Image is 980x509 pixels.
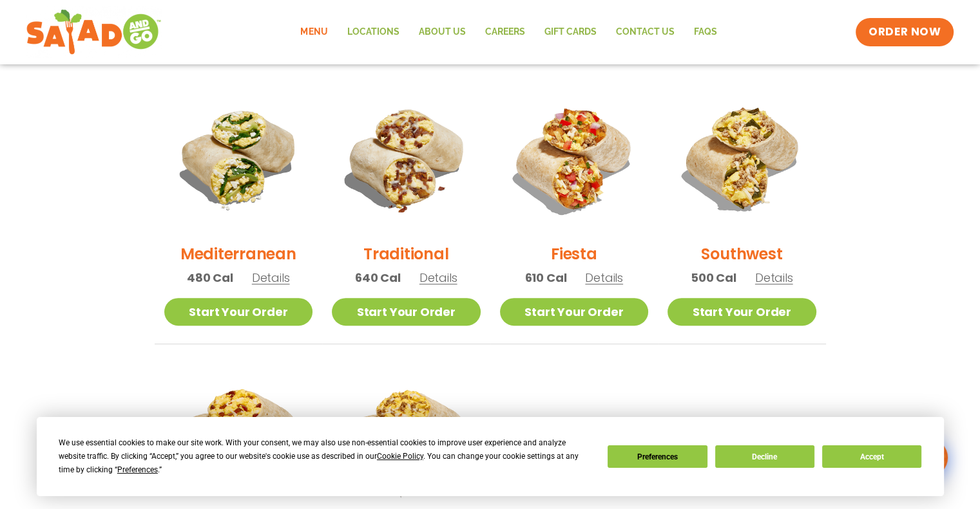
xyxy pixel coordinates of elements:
[332,84,481,233] img: Product photo for Traditional
[525,269,567,286] span: 610 Cal
[668,298,816,326] a: Start Your Order
[164,298,313,326] a: Start Your Order
[869,24,941,40] span: ORDER NOW
[377,452,423,461] span: Cookie Policy
[691,269,736,286] span: 500 Cal
[551,243,597,265] h2: Fiesta
[408,17,475,47] a: About Us
[715,445,814,468] button: Decline
[187,269,233,286] span: 480 Cal
[684,17,726,47] a: FAQs
[291,17,337,47] a: Menu
[475,17,534,47] a: Careers
[701,243,782,265] h2: Southwest
[164,84,313,233] img: Product photo for Mediterranean Breakfast Burrito
[117,465,158,474] span: Preferences
[363,243,448,265] h2: Traditional
[291,17,726,47] nav: Menu
[37,417,944,496] div: Cookie Consent Prompt
[500,84,649,233] img: Product photo for Fiesta
[355,269,401,286] span: 640 Cal
[606,17,684,47] a: Contact Us
[180,243,296,265] h2: Mediterranean
[668,84,816,233] img: Product photo for Southwest
[59,436,592,477] div: We use essential cookies to make our site work. With your consent, we may also use non-essential ...
[608,445,707,468] button: Preferences
[822,445,921,468] button: Accept
[332,298,481,326] a: Start Your Order
[500,298,649,326] a: Start Your Order
[534,17,606,47] a: GIFT CARDS
[585,270,623,286] span: Details
[856,18,954,46] a: ORDER NOW
[419,270,457,286] span: Details
[337,17,408,47] a: Locations
[252,270,290,286] span: Details
[26,6,162,58] img: new-SAG-logo-768×292
[755,270,793,286] span: Details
